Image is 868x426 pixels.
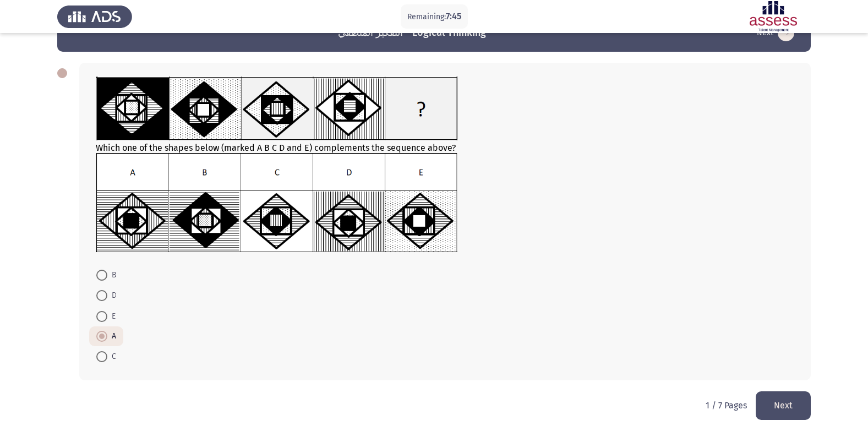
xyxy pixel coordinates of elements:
img: Assessment logo of Assessment En (Focus & 16PD) [736,1,811,32]
img: Assess Talent Management logo [57,1,132,32]
span: C [107,350,116,363]
button: load next page [756,391,811,419]
span: 7:45 [446,11,461,21]
img: UkFYYV8wOThfQi5wbmcxNjkxMzM0MjMzMDEw.png [96,153,457,252]
div: Which one of the shapes below (marked A B C D and E) complements the sequence above? [96,77,794,254]
span: E [107,310,116,323]
p: 1 / 7 Pages [706,400,747,411]
span: D [107,289,117,302]
span: A [107,330,116,343]
img: UkFYYV8wOThfQS5wbmcxNjkxMzM0MjA5NjIw.png [96,77,457,140]
span: B [107,269,116,282]
p: Remaining: [407,10,461,24]
button: load next page [754,24,798,42]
